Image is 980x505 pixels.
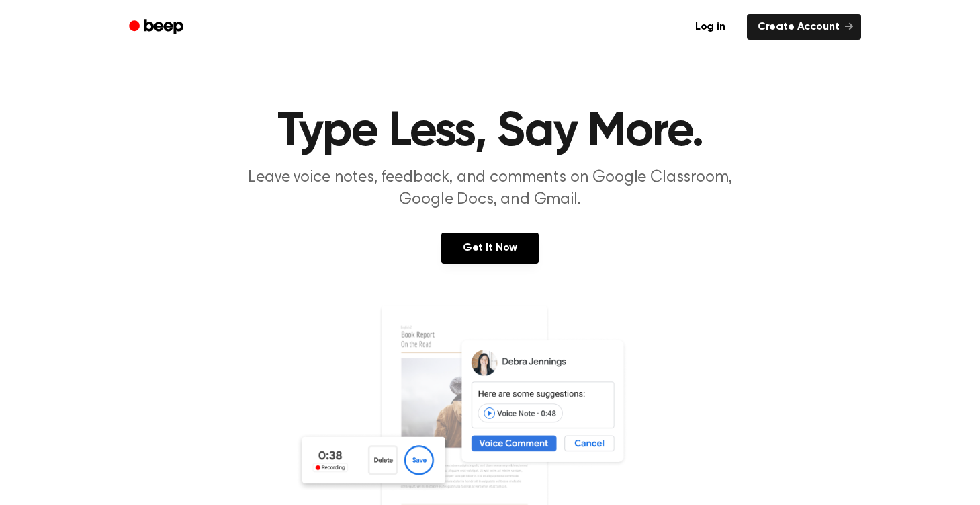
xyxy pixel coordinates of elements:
[146,108,834,156] h1: Type Less, Say More.
[682,11,739,42] a: Log in
[441,233,539,264] a: Get It Now
[120,14,195,40] a: Beep
[747,14,861,40] a: Create Account
[232,167,748,211] p: Leave voice notes, feedback, and comments on Google Classroom, Google Docs, and Gmail.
